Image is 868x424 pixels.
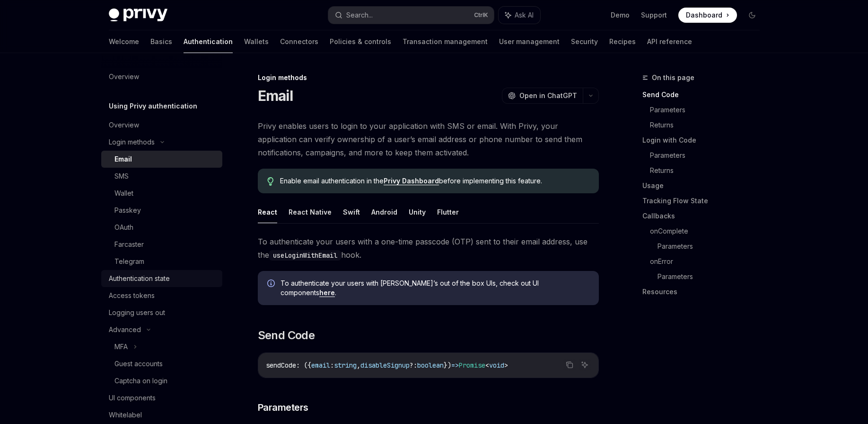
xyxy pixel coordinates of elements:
span: Enable email authentication in the before implementing this feature. [280,176,589,186]
a: Support [641,10,667,20]
h5: Using Privy authentication [109,100,197,112]
a: Tracking Flow State [642,193,767,208]
a: Resources [642,284,767,299]
span: < [485,361,489,370]
div: Whitelabel [109,409,142,421]
a: here [319,289,335,297]
svg: Tip [267,177,274,186]
a: Basics [150,30,172,53]
span: : ({ [296,361,311,370]
div: Authentication state [109,273,170,284]
div: Access tokens [109,290,155,301]
button: Flutter [437,201,459,223]
span: On this page [652,72,694,83]
button: Ask AI [579,359,591,371]
span: ?: [410,361,417,370]
button: React [258,201,277,223]
div: Farcaster [114,239,144,250]
span: Ctrl K [474,11,488,19]
div: UI components [109,392,156,404]
a: Transaction management [403,30,488,53]
svg: Info [267,280,277,289]
span: To authenticate your users with a one-time passcode (OTP) sent to their email address, use the hook. [258,235,599,262]
div: MFA [114,341,128,352]
span: Ask AI [515,10,534,20]
span: Dashboard [686,10,722,20]
a: Farcaster [101,236,222,253]
a: Wallets [244,30,269,53]
a: Overview [101,68,222,85]
div: Login methods [109,136,155,148]
a: Security [571,30,598,53]
div: Login methods [258,73,599,82]
a: Dashboard [678,8,737,23]
a: Captcha on login [101,372,222,389]
code: useLoginWithEmail [269,250,341,261]
button: Open in ChatGPT [502,88,583,104]
div: Logging users out [109,307,165,318]
a: Send Code [642,87,767,102]
a: Returns [650,163,767,178]
div: Passkey [114,205,141,216]
a: Demo [611,10,630,20]
span: => [451,361,459,370]
a: Usage [642,178,767,193]
span: Privy enables users to login to your application with SMS or email. With Privy, your application ... [258,119,599,159]
button: Swift [343,201,360,223]
a: Callbacks [642,208,767,224]
span: disableSignup [360,361,410,370]
span: boolean [417,361,444,370]
a: Welcome [109,30,139,53]
a: Connectors [280,30,318,53]
div: Captcha on login [114,375,167,387]
span: To authenticate your users with [PERSON_NAME]’s out of the box UIs, check out UI components . [281,279,589,298]
div: OAuth [114,222,133,233]
a: Parameters [658,239,767,254]
a: User management [499,30,560,53]
h1: Email [258,87,293,104]
div: Search... [346,9,373,21]
a: Parameters [658,269,767,284]
span: void [489,361,504,370]
a: Policies & controls [330,30,391,53]
div: Telegram [114,256,144,267]
span: sendCode [266,361,296,370]
div: Overview [109,119,139,131]
a: Guest accounts [101,355,222,372]
button: Ask AI [499,7,540,24]
div: Wallet [114,188,133,199]
span: email [311,361,330,370]
a: Parameters [650,102,767,117]
a: Privy Dashboard [384,177,439,185]
a: onError [650,254,767,269]
img: dark logo [109,9,167,22]
div: Email [114,153,132,165]
span: > [504,361,508,370]
a: Passkey [101,202,222,219]
a: Authentication state [101,270,222,287]
a: Authentication [184,30,233,53]
a: onComplete [650,224,767,239]
button: Android [371,201,397,223]
span: Send Code [258,328,315,343]
a: Whitelabel [101,406,222,424]
a: SMS [101,168,222,185]
a: OAuth [101,219,222,236]
span: Parameters [258,401,308,414]
button: React Native [289,201,332,223]
a: Recipes [609,30,636,53]
button: Unity [409,201,426,223]
button: Copy the contents from the code block [563,359,576,371]
a: Logging users out [101,304,222,321]
a: Returns [650,117,767,133]
span: : [330,361,334,370]
div: Guest accounts [114,358,163,370]
span: Promise [459,361,485,370]
a: API reference [647,30,692,53]
a: Email [101,151,222,168]
a: Parameters [650,148,767,163]
a: Login with Code [642,133,767,148]
div: Advanced [109,324,141,335]
span: Open in ChatGPT [519,91,577,100]
a: UI components [101,389,222,406]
